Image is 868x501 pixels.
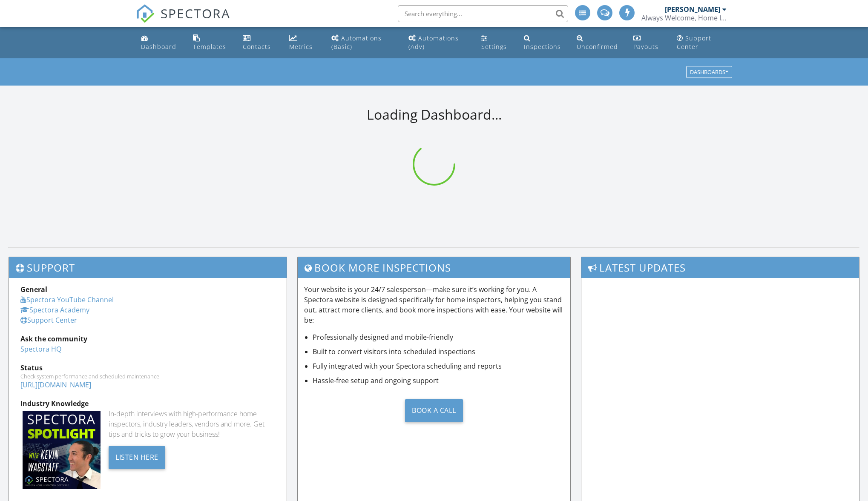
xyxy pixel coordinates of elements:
[20,373,275,380] div: Check system performance and scheduled maintenance.
[20,363,275,373] div: Status
[141,43,176,51] div: Dashboard
[193,43,226,51] div: Templates
[331,34,382,51] div: Automations (Basic)
[481,43,507,51] div: Settings
[138,31,183,55] a: Dashboard
[577,43,618,51] div: Unconfirmed
[20,305,89,315] a: Spectora Academy
[328,31,398,55] a: Automations (Basic)
[298,257,570,278] h3: Book More Inspections
[677,34,711,51] div: Support Center
[243,43,271,51] div: Contacts
[20,295,114,304] a: Spectora YouTube Channel
[109,409,275,439] div: In-depth interviews with high-performance home inspectors, industry leaders, vendors and more. Ge...
[9,257,287,278] h3: Support
[304,392,564,429] a: Book a Call
[398,5,568,22] input: Search everything...
[405,31,471,55] a: Automations (Advanced)
[641,14,727,22] div: Always Welcome, Home Inspections, LLC
[289,43,313,51] div: Metrics
[190,31,233,55] a: Templates
[286,31,321,55] a: Metrics
[313,361,564,371] li: Fully integrated with your Spectora scheduling and reports
[313,346,564,357] li: Built to convert visitors into scheduled inspections
[313,375,564,386] li: Hassle-free setup and ongoing support
[313,332,564,342] li: Professionally designed and mobile-friendly
[665,5,720,14] div: [PERSON_NAME]
[630,31,667,55] a: Payouts
[20,285,47,294] strong: General
[673,31,730,55] a: Support Center
[161,4,230,22] span: SPECTORA
[304,284,564,325] p: Your website is your 24/7 salesperson—make sure it’s working for you. A Spectora website is desig...
[20,334,275,344] div: Ask the community
[520,31,567,55] a: Inspections
[20,398,275,409] div: Industry Knowledge
[20,380,91,389] a: [URL][DOMAIN_NAME]
[239,31,279,55] a: Contacts
[524,43,561,51] div: Inspections
[23,411,101,489] img: Spectoraspolightmain
[136,4,155,23] img: The Best Home Inspection Software - Spectora
[573,31,623,55] a: Unconfirmed
[20,315,77,325] a: Support Center
[408,34,459,51] div: Automations (Adv)
[405,399,463,422] div: Book a Call
[686,66,732,78] button: Dashboards
[478,31,514,55] a: Settings
[690,69,728,75] div: Dashboards
[581,257,859,278] h3: Latest Updates
[109,446,165,469] div: Listen Here
[633,43,658,51] div: Payouts
[136,11,230,29] a: SPECTORA
[20,344,61,354] a: Spectora HQ
[109,452,165,461] a: Listen Here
